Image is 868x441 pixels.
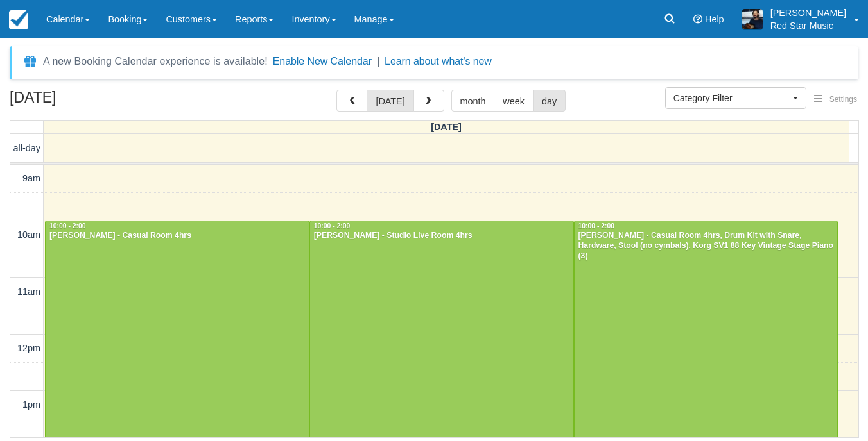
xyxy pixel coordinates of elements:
[431,122,462,132] span: [DATE]
[705,14,724,24] span: Help
[22,173,40,183] span: 9am
[17,229,40,240] span: 10am
[665,87,806,109] button: Category Filter
[13,143,40,153] span: all-day
[17,287,40,297] span: 11am
[494,90,534,112] button: week
[49,222,86,229] span: 10:00 - 2:00
[578,231,835,262] div: [PERSON_NAME] - Casual Room 4hrs, Drum Kit with Snare, Hardware, Stool (no cymbals), Korg SV1 88 ...
[377,56,379,67] span: |
[17,343,40,353] span: 12pm
[314,222,351,229] span: 10:00 - 2:00
[10,90,172,113] h2: [DATE]
[829,95,857,104] span: Settings
[578,222,615,229] span: 10:00 - 2:00
[693,15,702,24] i: Help
[49,231,306,241] div: [PERSON_NAME] - Casual Room 4hrs
[770,6,846,19] p: [PERSON_NAME]
[273,55,372,68] button: Enable New Calendar
[367,90,413,112] button: [DATE]
[770,19,846,32] p: Red Star Music
[22,399,40,410] span: 1pm
[806,90,865,109] button: Settings
[385,56,492,67] a: Learn about what's new
[742,9,763,29] img: A1
[673,92,790,104] span: Category Filter
[9,10,28,29] img: checkfront-main-nav-mini-logo.png
[451,90,495,112] button: month
[43,54,268,69] div: A new Booking Calendar experience is available!
[533,90,566,112] button: day
[313,231,570,241] div: [PERSON_NAME] - Studio Live Room 4hrs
